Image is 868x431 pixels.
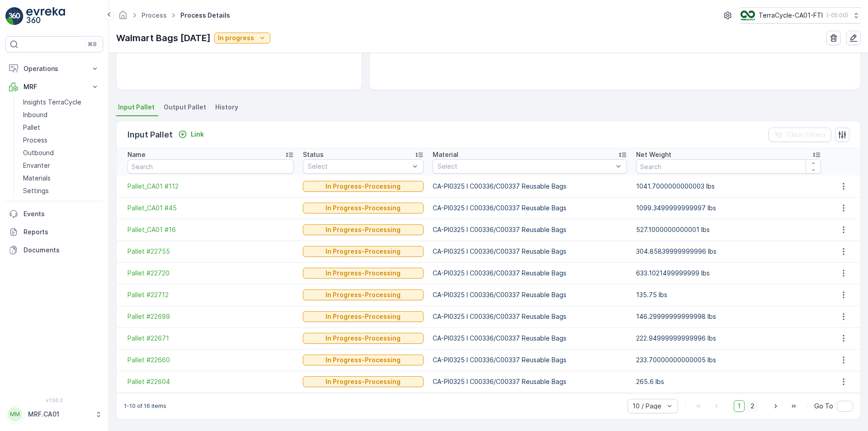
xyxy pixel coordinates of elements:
p: In Progress-Processing [325,269,401,278]
p: In Progress-Processing [325,290,401,299]
p: In Progress-Processing [325,247,401,256]
span: 1 [734,400,745,412]
p: ⌘B [88,41,97,48]
button: In Progress-Processing [303,268,424,279]
p: 1099.3499999999997 lbs [636,204,821,213]
a: Inbound [19,109,103,121]
div: MM [8,407,22,422]
span: 2 [746,400,759,412]
p: Input Pallet [127,128,173,141]
p: Select [308,162,410,171]
p: Net Weight [636,150,671,159]
p: 527.1000000000001 lbs [636,225,821,234]
a: Settings [19,185,103,197]
button: Link [175,129,208,140]
a: Reports [5,223,103,241]
p: In Progress-Processing [325,225,401,234]
p: CA-PI0325 I C00336/C00337 Reusable Bags [433,377,627,386]
p: Name [127,150,146,159]
span: Pallet #22720 [127,269,294,278]
p: 1-10 of 16 items [124,403,166,410]
p: ( -05:00 ) [826,12,848,19]
p: In progress [218,33,254,43]
p: CA-PI0325 I C00336/C00337 Reusable Bags [433,204,627,213]
button: MMMRF.CA01 [5,405,103,424]
a: Pallet_CA01 #45 [127,204,294,213]
p: CA-PI0325 I C00336/C00337 Reusable Bags [433,312,627,321]
p: MRF.CA01 [28,410,90,419]
p: Operations [24,64,85,73]
p: 135.75 lbs [636,290,821,299]
a: Pallet #22712 [127,290,294,299]
button: Operations [5,60,103,78]
a: Pallet [19,121,103,134]
a: Envanter [19,159,103,172]
p: Materials [23,174,51,183]
button: MRF [5,78,103,96]
a: Outbound [19,147,103,159]
p: In Progress-Processing [325,355,401,365]
a: Pallet #22671 [127,334,294,343]
a: Process [19,134,103,147]
p: Walmart Bags [DATE] [116,31,211,45]
a: Insights TerraCycle [19,96,103,109]
p: Material [433,150,458,159]
p: Insights TerraCycle [23,98,81,107]
span: v 1.50.2 [5,398,103,403]
span: Process Details [179,11,232,20]
a: Pallet #22604 [127,377,294,386]
p: In Progress-Processing [325,334,401,343]
img: logo_light-DOdMpM7g.png [26,7,65,25]
p: Clear Filters [787,130,826,139]
p: Outbound [23,148,54,157]
a: Homepage [118,14,128,21]
button: In Progress-Processing [303,376,424,387]
a: Pallet #22660 [127,355,294,365]
button: In progress [214,33,270,43]
p: 233.70000000000005 lbs [636,355,821,365]
span: Output Pallet [164,103,206,112]
p: CA-PI0325 I C00336/C00337 Reusable Bags [433,269,627,278]
p: In Progress-Processing [325,377,401,386]
p: Envanter [23,161,50,170]
p: In Progress-Processing [325,312,401,321]
a: Process [142,11,167,19]
a: Events [5,205,103,223]
a: Pallet_CA01 #112 [127,182,294,191]
span: Input Pallet [118,103,155,112]
p: CA-PI0325 I C00336/C00337 Reusable Bags [433,290,627,299]
p: Documents [24,246,99,255]
input: Search [127,159,294,174]
button: In Progress-Processing [303,246,424,257]
a: Pallet_CA01 #16 [127,225,294,234]
p: Inbound [23,110,47,119]
p: CA-PI0325 I C00336/C00337 Reusable Bags [433,182,627,191]
a: Documents [5,241,103,259]
p: Status [303,150,324,159]
p: 265.6 lbs [636,377,821,386]
button: TerraCycle-CA01-FTI(-05:00) [741,7,861,24]
a: Materials [19,172,103,185]
p: 222.94999999999996 lbs [636,334,821,343]
a: Pallet #22699 [127,312,294,321]
p: Process [23,136,47,145]
p: 1041.7000000000003 lbs [636,182,821,191]
button: Clear Filters [769,128,831,142]
p: Link [191,130,204,139]
img: TC_BVHiTW6.png [741,10,755,20]
button: In Progress-Processing [303,181,424,192]
button: In Progress-Processing [303,224,424,235]
img: logo [5,7,24,25]
p: Reports [24,227,99,237]
p: CA-PI0325 I C00336/C00337 Reusable Bags [433,247,627,256]
p: In Progress-Processing [325,182,401,191]
button: In Progress-Processing [303,355,424,365]
a: Pallet #22755 [127,247,294,256]
input: Search [636,159,821,174]
p: Pallet [23,123,40,132]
